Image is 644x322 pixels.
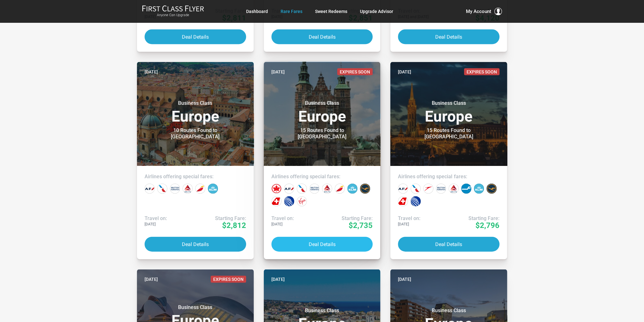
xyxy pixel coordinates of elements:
[411,184,421,194] div: American Airlines
[461,184,471,194] div: Finnair
[297,184,307,194] div: American Airlines
[282,100,362,106] small: Business Class
[449,184,459,194] div: Delta Airlines
[398,100,499,124] h3: Europe
[145,184,155,194] div: Air France
[322,184,332,194] div: Delta Airlines
[335,184,345,194] div: Iberia
[142,5,204,18] a: First Class FlyerAnyone Can Upgrade
[409,100,488,106] small: Business Class
[145,29,246,44] button: Deal Details
[271,68,285,75] time: [DATE]
[466,8,491,15] span: My Account
[208,184,218,194] div: KLM
[347,184,357,194] div: KLM
[398,174,499,180] h4: Airlines offering special fares:
[281,6,302,17] a: Rare Fares
[145,174,246,180] h4: Airlines offering special fares:
[156,127,235,140] div: 10 Routes Found to [GEOGRAPHIC_DATA]
[145,276,158,283] time: [DATE]
[398,276,411,283] time: [DATE]
[337,68,373,75] span: Expires Soon
[145,237,246,252] button: Deal Details
[297,196,307,206] div: Virgin Atlantic
[398,196,408,206] div: Swiss
[211,276,246,283] span: Expires Soon
[436,184,446,194] div: British Airways
[145,68,158,75] time: [DATE]
[284,184,294,194] div: Air France
[360,6,393,17] a: Upgrade Advisor
[398,184,408,194] div: Air France
[398,29,499,44] button: Deal Details
[157,184,167,194] div: American Airlines
[246,6,268,17] a: Dashboard
[284,196,294,206] div: United
[271,276,285,283] time: [DATE]
[271,196,282,206] div: Swiss
[271,184,282,194] div: Air Canada
[486,184,497,194] div: Lufthansa
[464,68,499,75] span: Expires Soon
[183,184,193,194] div: Delta Airlines
[474,184,484,194] div: KLM
[282,127,362,140] div: 15 Routes Found to [GEOGRAPHIC_DATA]
[466,8,502,15] button: My Account
[142,13,204,17] small: Anyone Can Upgrade
[271,100,373,124] h3: Europe
[282,307,362,314] small: Business Class
[315,6,347,17] a: Sweet Redeems
[145,100,246,124] h3: Europe
[271,29,373,44] button: Deal Details
[195,184,205,194] div: Iberia
[390,62,507,259] a: [DATE]Expires SoonBusiness ClassEurope15 Routes Found to [GEOGRAPHIC_DATA]Airlines offering speci...
[142,5,204,12] img: First Class Flyer
[409,127,488,140] div: 15 Routes Found to [GEOGRAPHIC_DATA]
[271,174,373,180] h4: Airlines offering special fares:
[411,196,421,206] div: United
[137,62,254,259] a: [DATE]Business ClassEurope10 Routes Found to [GEOGRAPHIC_DATA]Airlines offering special fares:Tra...
[409,307,488,314] small: Business Class
[309,184,319,194] div: British Airways
[271,237,373,252] button: Deal Details
[398,237,499,252] button: Deal Details
[423,184,433,194] div: Austrian Airlines‎
[264,62,381,259] a: [DATE]Expires SoonBusiness ClassEurope15 Routes Found to [GEOGRAPHIC_DATA]Airlines offering speci...
[360,184,370,194] div: Lufthansa
[170,184,180,194] div: British Airways
[156,304,235,311] small: Business Class
[398,68,411,75] time: [DATE]
[156,100,235,106] small: Business Class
